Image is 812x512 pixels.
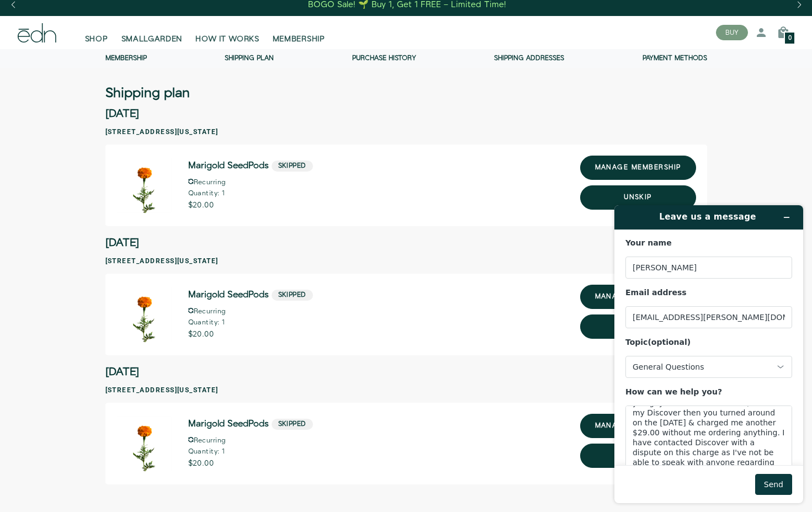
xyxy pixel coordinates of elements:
[195,34,259,45] span: HOW IT WORKS
[105,237,707,248] h2: [DATE]
[225,54,274,63] a: Shipping Plan
[116,416,172,471] img: Marigold SeedPods
[116,158,172,213] img: Marigold SeedPods
[78,20,115,45] a: SHOP
[121,34,183,45] span: SMALLGARDEN
[105,129,707,135] h3: [STREET_ADDRESS][US_STATE]
[188,449,316,455] p: Quantity: 1
[580,314,696,339] button: Unskip
[788,35,792,41] span: 0
[115,20,189,45] a: SMALLGARDEN
[494,54,564,63] a: Shipping addresses
[272,419,313,430] p: Skipped
[188,308,316,315] p: Recurring
[606,196,812,512] iframe: Find more information here
[23,8,63,18] span: Support
[105,108,707,119] h2: [DATE]
[188,319,316,326] p: Quantity: 1
[188,162,269,170] span: Marigold SeedPods
[272,290,313,301] p: Skipped
[188,179,316,186] p: Recurring
[189,20,266,45] a: HOW IT WORKS
[188,190,316,197] p: Quantity: 1
[580,444,696,468] button: Unskip
[580,156,696,180] a: manage membership
[580,285,696,309] a: manage membership
[272,161,313,172] p: Skipped
[188,201,316,209] p: $20.00
[273,34,325,45] span: MEMBERSHIP
[580,414,696,438] a: manage membership
[643,54,707,63] a: Payment methods
[105,88,190,99] h3: Shipping plan
[105,387,707,393] h3: [STREET_ADDRESS][US_STATE]
[188,460,316,467] p: $20.00
[188,437,316,444] p: Recurring
[188,420,269,428] span: Marigold SeedPods
[85,34,108,45] span: SHOP
[266,20,332,45] a: MEMBERSHIP
[716,25,748,40] button: BUY
[188,291,269,299] span: Marigold SeedPods
[105,366,707,377] h2: [DATE]
[116,287,172,342] img: Marigold SeedPods
[352,54,416,63] a: Purchase history
[580,185,696,210] button: Unskip
[188,330,316,338] p: $20.00
[105,258,707,264] h3: [STREET_ADDRESS][US_STATE]
[105,54,147,63] a: Membership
